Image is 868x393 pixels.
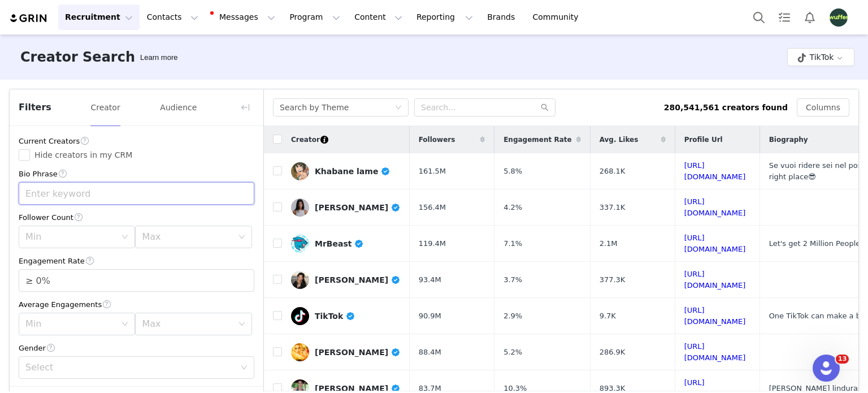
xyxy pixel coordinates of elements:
[600,166,626,177] span: 268.1K
[600,347,626,358] span: 286.9K
[772,5,797,30] a: Tasks
[830,8,848,27] img: 8dec4047-a893-4396-8e60-392655bf1466.png
[138,52,180,63] div: Tooltip anchor
[291,271,309,289] img: v2
[315,275,401,284] div: [PERSON_NAME]
[504,166,522,177] span: 5.8%
[315,203,401,212] div: [PERSON_NAME]
[25,231,116,243] div: Min
[19,270,254,291] input: Engagement Rate
[684,161,746,181] a: [URL][DOMAIN_NAME]
[140,5,205,30] button: Contacts
[504,310,522,322] span: 2.9%
[319,135,329,145] div: Tooltip anchor
[25,362,235,373] div: Select
[19,101,51,114] span: Filters
[315,312,355,321] div: TikTok
[419,166,446,177] span: 161.5M
[395,104,402,112] i: icon: down
[19,299,254,310] div: Average Engagements
[410,5,480,30] button: Reporting
[600,135,639,145] span: Avg. Likes
[600,238,618,249] span: 2.1M
[419,274,441,286] span: 93.4M
[30,150,137,159] span: Hide creators in my CRM
[291,198,401,217] a: [PERSON_NAME]
[797,5,822,30] button: Notifications
[291,343,401,361] a: [PERSON_NAME]
[480,5,525,30] a: Brands
[419,238,446,249] span: 119.4M
[315,384,401,393] div: [PERSON_NAME]
[787,48,854,66] button: TikTok
[419,310,441,322] span: 90.9M
[291,162,309,180] img: v2
[121,234,128,241] i: icon: down
[241,364,248,372] i: icon: down
[769,135,808,145] span: Biography
[238,234,245,241] i: icon: down
[419,202,446,213] span: 156.4M
[291,343,309,361] img: v2
[291,235,401,253] a: MrBeast
[348,5,409,30] button: Content
[291,307,309,325] img: v2
[238,321,245,329] i: icon: down
[315,239,364,248] div: MrBeast
[504,347,522,358] span: 5.2%
[291,135,320,145] span: Creator
[19,168,254,180] div: Bio Phrase
[291,307,401,325] a: TikTok
[664,102,788,114] div: 280,541,561 creators found
[684,135,723,145] span: Profile Url
[684,234,746,253] a: [URL][DOMAIN_NAME]
[291,198,309,217] img: v2
[684,342,746,362] a: [URL][DOMAIN_NAME]
[419,347,441,358] span: 88.4M
[9,13,49,24] img: grin logo
[504,135,571,145] span: Engagement Rate
[19,182,254,205] input: Enter keyword
[836,355,849,364] span: 13
[414,98,555,116] input: Search...
[20,47,135,67] h3: Creator Search
[58,5,140,30] button: Recruitment
[25,318,116,330] div: Min
[142,231,232,243] div: Max
[419,135,455,145] span: Followers
[684,306,746,326] a: [URL][DOMAIN_NAME]
[291,162,401,180] a: Khabane lame
[541,103,549,111] i: icon: search
[526,5,591,30] a: Community
[504,202,522,213] span: 4.2%
[19,255,254,267] div: Engagement Rate
[142,318,232,330] div: Max
[797,98,849,116] button: Columns
[504,238,522,249] span: 7.1%
[600,202,626,213] span: 337.1K
[90,98,120,116] button: Creator
[159,98,197,116] button: Audience
[291,271,401,289] a: [PERSON_NAME]
[684,197,746,217] a: [URL][DOMAIN_NAME]
[813,355,840,382] iframe: Intercom live chat
[280,99,349,116] div: Search by Theme
[504,274,522,286] span: 3.7%
[315,167,390,176] div: Khabane lame
[19,211,254,223] div: Follower Count
[684,270,746,290] a: [URL][DOMAIN_NAME]
[823,8,859,27] button: Profile
[19,342,254,354] div: Gender
[600,310,616,322] span: 9.7K
[747,5,771,30] button: Search
[291,235,309,253] img: v2
[19,135,254,147] div: Current Creators
[315,348,401,357] div: [PERSON_NAME]
[121,321,128,329] i: icon: down
[206,5,282,30] button: Messages
[283,5,347,30] button: Program
[600,274,626,286] span: 377.3K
